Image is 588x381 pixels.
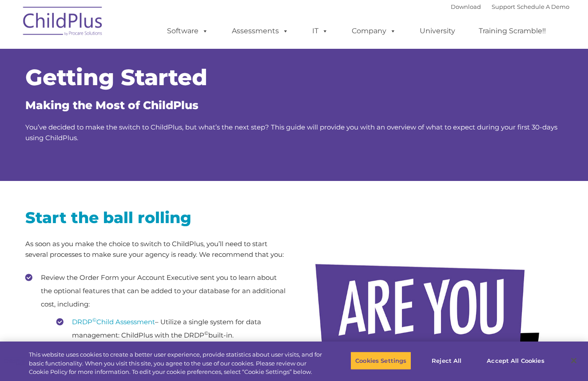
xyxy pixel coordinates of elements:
li: – Utilize a single system for data management: ChildPlus with the DRDP built-in. [56,315,287,342]
a: DRDP©Child Assessment [72,318,155,326]
button: Close [564,351,584,370]
h2: Start the ball rolling [25,208,287,228]
a: Assessments [223,22,298,40]
a: Company [343,22,405,40]
a: University [411,22,464,40]
button: Reject All [419,351,474,370]
div: This website uses cookies to create a better user experience, provide statistics about user visit... [29,350,323,377]
p: As soon as you make the choice to switch to ChildPlus, you’ll need to start several processes to ... [25,239,287,260]
a: Download [451,3,481,10]
a: IT [303,22,337,40]
span: Getting Started [25,64,207,91]
span: Making the Most of ChildPlus [25,98,199,112]
a: Training Scramble!! [470,22,555,40]
a: Software [158,22,217,40]
button: Cookies Settings [350,351,411,370]
sup: © [92,317,96,323]
button: Accept All Cookies [482,351,549,370]
a: Schedule A Demo [517,3,569,10]
a: Support [492,3,515,10]
sup: © [204,330,208,336]
font: | [451,3,569,10]
span: You’ve decided to make the switch to ChildPlus, but what’s the next step? This guide will provide... [25,123,557,142]
img: ChildPlus by Procare Solutions [19,0,107,45]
